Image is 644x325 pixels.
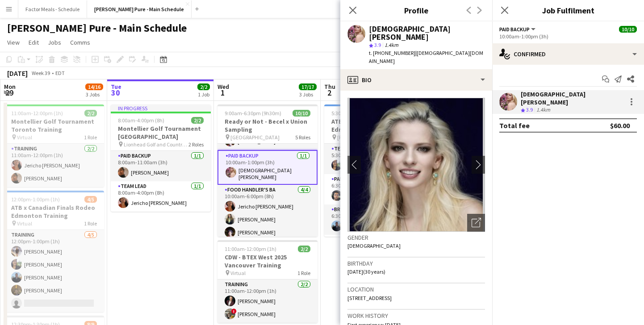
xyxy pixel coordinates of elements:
div: EDT [55,70,65,76]
div: Bio [340,69,492,91]
span: 3.9 [374,42,381,48]
span: [GEOGRAPHIC_DATA] [230,134,280,141]
span: 11:00am-12:00pm (1h) [225,246,276,252]
app-job-card: 5:30pm-12:30am (7h) (Fri)5/5ATB x Canadian Finals Rodeo Edmonton [PERSON_NAME] Place4 RolesTeam L... [324,104,424,237]
div: 1 Job [198,91,209,98]
span: 5 Roles [295,134,310,141]
span: [DATE] (30 years) [347,268,385,275]
span: Week 39 [29,70,52,76]
div: 1.4km [535,106,552,114]
div: [DEMOGRAPHIC_DATA][PERSON_NAME] [369,25,485,41]
span: Wed [217,83,229,91]
h3: Birthday [347,259,485,267]
span: 10/10 [619,26,637,33]
h3: Job Fulfilment [492,4,644,16]
span: 2/2 [197,83,210,90]
span: 2 Roles [188,141,204,148]
app-card-role: Training2/211:00am-12:00pm (1h)[PERSON_NAME]![PERSON_NAME] [217,279,318,323]
span: ! [231,308,237,314]
span: [STREET_ADDRESS] [347,295,392,301]
h3: ATB x Canadian Finals Rodeo Edmonton Training [4,204,104,220]
app-job-card: 11:00am-12:00pm (1h)2/2CDW - BTEX West 2025 Vancouver Training Virtual1 RoleTraining2/211:00am-12... [217,240,318,323]
span: 10/10 [293,110,310,117]
span: | [DEMOGRAPHIC_DATA][DOMAIN_NAME] [369,50,483,64]
button: [PERSON_NAME] Pure - Main Schedule [87,0,192,18]
app-card-role: Brand Ambassador2/2 [324,235,424,278]
span: 1 Role [84,220,97,227]
span: 9:00am-6:30pm (9h30m) [225,110,281,117]
span: 12:00pm-1:00pm (1h) [11,196,60,203]
img: Crew avatar or photo [347,98,485,232]
app-card-role: Paid Backup1/110:00am-1:00pm (3h)[DEMOGRAPHIC_DATA][PERSON_NAME] [217,150,318,185]
span: [DEMOGRAPHIC_DATA] [347,242,401,249]
h3: Montellier Golf Tournament Toronto Training [4,117,104,133]
h3: Montellier Golf Tournament [GEOGRAPHIC_DATA] [111,125,211,141]
span: Thu [324,83,335,91]
span: Mon [4,83,16,91]
span: 5:30pm-12:30am (7h) (Fri) [331,110,391,117]
div: 10:00am-1:00pm (3h) [499,33,637,40]
span: 1 Role [84,134,97,141]
span: 2/2 [298,246,310,252]
span: 29 [3,87,16,98]
span: Edit [29,38,39,46]
div: 3 Jobs [299,91,316,98]
h3: ATB x Canadian Finals Rodeo Edmonton [324,117,424,133]
h3: Location [347,285,485,293]
span: 8:00am-4:00pm (8h) [118,117,164,124]
span: 1 Role [297,270,310,276]
div: Open photos pop-in [467,214,485,232]
h3: Profile [340,4,492,16]
span: 3.9 [526,106,533,113]
div: In progress [111,104,211,112]
span: 30 [109,87,121,98]
h3: Work history [347,312,485,320]
span: 4/5 [84,196,97,203]
app-card-role: Paid Backup1/16:30pm-9:30pm (3h)[PERSON_NAME] [324,174,424,204]
app-job-card: 11:00am-12:00pm (1h)2/2Montellier Golf Tournament Toronto Training Virtual1 RoleTraining2/211:00a... [4,104,104,187]
app-card-role: Team Lead1/15:30pm-12:30am (7h)[PERSON_NAME] [324,144,424,174]
span: Paid Backup [499,26,530,33]
span: Lionhead Golf and Country Golf [124,141,188,148]
a: Edit [25,37,42,48]
h3: CDW - BTEX West 2025 Vancouver Training [217,253,318,269]
span: 1.4km [383,42,400,48]
app-job-card: 12:00pm-1:00pm (1h)4/5ATB x Canadian Finals Rodeo Edmonton Training Virtual1 RoleTraining4/512:00... [4,191,104,312]
div: [DEMOGRAPHIC_DATA][PERSON_NAME] [521,90,623,106]
app-card-role: Brand Ambassador1/16:30pm-12:30am (6h)[PERSON_NAME] [324,204,424,235]
span: 17/17 [299,83,317,90]
div: Confirmed [492,43,644,65]
div: Total fee [499,121,530,130]
a: View [4,37,23,48]
div: [DATE] [7,69,28,78]
app-job-card: 9:00am-6:30pm (9h30m)10/10Ready or Not - Becel x Union Sampling [GEOGRAPHIC_DATA]5 RolesFood Hand... [217,104,318,237]
span: Virtual [17,134,32,141]
h1: [PERSON_NAME] Pure - Main Schedule [7,21,187,35]
app-card-role: Training4/512:00pm-1:00pm (1h)[PERSON_NAME][PERSON_NAME][PERSON_NAME][PERSON_NAME] [4,230,104,312]
span: 2/2 [191,117,204,124]
span: 14/16 [85,83,103,90]
span: 11:00am-12:00pm (1h) [11,110,63,117]
span: Tue [111,83,121,91]
span: View [7,38,20,46]
span: Comms [70,38,90,46]
span: t. [PHONE_NUMBER] [369,50,415,56]
button: Factor Meals - Schedule [18,0,87,18]
button: Paid Backup [499,26,537,33]
app-card-role: Food Handler's BA4/410:00am-6:00pm (8h)Jericho [PERSON_NAME][PERSON_NAME][PERSON_NAME] [217,185,318,254]
div: 3 Jobs [86,91,103,98]
span: 2/2 [84,110,97,117]
span: Virtual [230,270,246,276]
span: Virtual [17,220,32,227]
span: 2 [323,87,335,98]
h3: Gender [347,233,485,242]
app-job-card: In progress8:00am-4:00pm (8h)2/2Montellier Golf Tournament [GEOGRAPHIC_DATA] Lionhead Golf and Co... [111,104,211,212]
a: Jobs [44,37,65,48]
app-card-role: Team Lead1/18:00am-4:00pm (8h)Jericho [PERSON_NAME] [111,181,211,212]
